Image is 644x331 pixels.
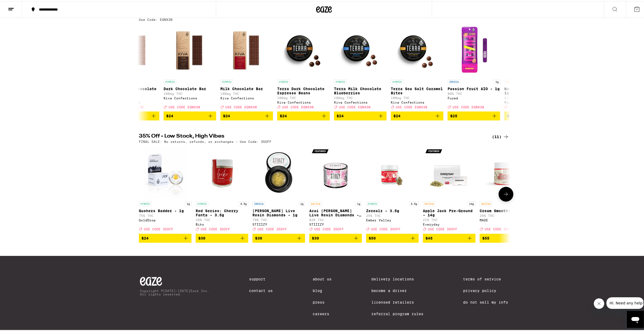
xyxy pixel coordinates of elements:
[277,23,330,76] img: Kiva Confections - Terra Dark Chocolate Espresso Beans
[334,95,387,99] p: 100mg THC
[492,133,509,139] div: (11)
[239,200,248,205] p: 3.5g
[225,104,257,108] span: USE CODE EQNX30
[423,208,475,216] p: Apple Jack Pre-Ground - 14g
[334,100,387,103] div: Kiva Confections
[220,23,273,110] a: Open page for Milk Chocolate Bar from Kiva Confections
[139,133,483,139] h2: 35% Off - Low Stock, High Vibes
[463,276,508,280] a: Terms of Service
[448,110,500,119] button: Add to bag
[309,217,362,221] p: 82% THC
[504,23,557,76] img: Fuzed - Watermelon Mania AIO - 1g
[309,222,362,225] div: STIIIZY
[144,227,173,230] span: USE CODE 35OFF
[220,91,273,94] p: 100mg THC
[509,104,541,108] span: USE CODE EQNX30
[391,86,443,94] p: Terra Sea Salt Caramel Bites
[255,235,262,239] span: $30
[450,113,457,117] span: $25
[366,233,419,242] button: Add to bag
[356,200,362,205] p: 1g
[309,233,362,242] button: Add to bag
[139,233,191,242] button: Add to bag
[141,235,149,239] span: $24
[391,23,443,110] a: Open page for Terra Sea Salt Caramel Bites from Kiva Confections
[220,86,273,90] p: Milk Chocolate Bar
[480,145,532,232] a: Open page for Cream Smoothie - 3.5g from MADE
[3,4,38,8] span: Hi. Need any help?
[448,86,500,90] p: Passion Fruit AIO - 1g
[196,217,248,221] p: 26% THC
[257,227,287,230] span: USE CODE 35OFF
[196,200,208,205] p: HYBRID
[504,78,517,83] p: SATIVA
[627,310,644,327] iframe: Button to launch messaging window
[164,23,216,76] img: Kiva Confections - Dark Chocolate Bar
[334,23,387,76] img: Kiva Confections - Terra Milk Chocolate Blueberries
[448,91,500,94] p: 86% THC
[277,23,330,110] a: Open page for Terra Dark Chocolate Espresso Beans from Kiva Confections
[504,110,557,119] button: Add to bag
[480,208,532,212] p: Cream Smoothie - 3.5g
[139,139,271,142] p: FINAL SALE: No returns, refunds, or exchanges - Use Code: 35OFF
[480,200,492,205] p: SATIVA
[196,145,248,198] img: Biko - Red Series: Cherry Fanta - 3.5g
[252,208,305,216] p: [PERSON_NAME] Live Resin Diamonds - 1g
[504,100,557,103] div: Fuzed
[369,235,376,239] span: $50
[448,23,500,110] a: Open page for Passion Fruit AIO - 1g from Fuzed
[196,208,248,216] p: Red Series: Cherry Fanta - 3.5g
[448,95,500,99] div: Fuzed
[309,145,362,198] img: STIIIZY - Acai Berry Live Resin Diamonds - 1g
[366,217,419,221] div: Ember Valley
[504,86,557,94] p: Watermelon Mania AIO - 1g
[220,110,273,119] button: Add to bag
[143,145,187,198] img: GoldDrop - Gushers Badder - 1g
[166,113,173,117] span: $24
[252,145,305,198] img: STIIIZY - Mochi Gelato Live Resin Diamonds - 1g
[139,200,151,205] p: HYBRID
[391,100,443,103] div: Kiva Confections
[313,311,332,315] a: Careers
[309,200,322,205] p: SATIVA
[339,104,371,108] span: USE CODE EQNX30
[423,200,435,205] p: SATIVA
[249,288,273,292] a: Contact Us
[409,200,419,205] p: 3.5g
[196,145,248,232] a: Open page for Red Series: Cherry Fanta - 3.5g from Biko
[480,233,532,242] button: Add to bag
[371,227,400,230] span: USE CODE 35OFF
[201,227,230,230] span: USE CODE 35OFF
[252,200,265,205] p: INDICA
[164,95,216,99] div: Kiva Confections
[164,110,216,119] button: Add to bag
[334,78,347,83] p: HYBRID
[606,296,644,308] iframe: Message from company
[423,145,475,232] a: Open page for Apple Jack Pre-Ground - 14g from Everyday
[423,217,475,221] p: 21% THC
[480,217,532,221] div: MADE
[453,104,484,108] span: USE CODE EQNX30
[220,95,273,99] div: Kiva Confections
[366,145,419,198] img: Ember Valley - Zerealz - 3.5g
[448,23,500,76] img: Fuzed - Passion Fruit AIO - 1g
[252,233,305,242] button: Add to bag
[198,235,205,239] span: $30
[139,145,191,232] a: Open page for Gushers Badder - 1g from GoldDrop
[504,95,557,99] p: 83% THC
[139,17,173,20] p: Use Code: EQNX30
[371,276,423,280] a: Delivery Locations
[139,208,191,212] p: Gushers Badder - 1g
[507,113,514,117] span: $25
[277,100,330,103] div: Kiva Confections
[391,23,443,76] img: Kiva Confections - Terra Sea Salt Caramel Bites
[485,227,514,230] span: USE CODE 35OFF
[425,235,433,239] span: $45
[334,23,387,110] a: Open page for Terra Milk Chocolate Blueberries from Kiva Confections
[314,227,344,230] span: USE CODE 35OFF
[366,213,419,216] p: 25% THC
[196,233,248,242] button: Add to bag
[282,104,314,108] span: USE CODE EQNX30
[313,276,332,280] a: About Us
[164,86,216,90] p: Dark Chocolate Bar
